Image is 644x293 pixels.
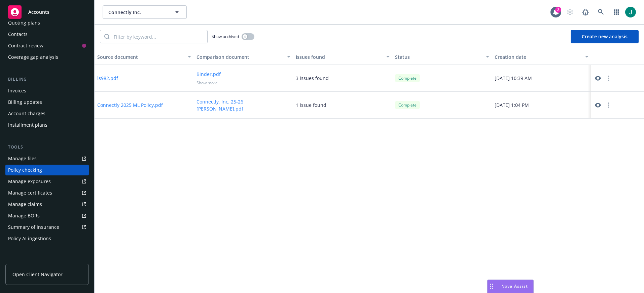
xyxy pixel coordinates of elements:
div: Complete [395,101,420,109]
a: Accounts [5,3,89,22]
button: Comparison document [194,49,293,65]
button: Connectly 2025 ML Policy.pdf [97,101,163,109]
a: Policy AI ingestions [5,233,89,244]
div: Source document [97,53,184,60]
a: Manage BORs [5,210,89,221]
span: Open Client Navigator [12,271,63,278]
a: Manage exposures [5,176,89,187]
a: Account charges [5,108,89,119]
span: Nova Assist [501,283,528,289]
div: Drag to move [488,280,496,293]
a: Billing updates [5,97,89,108]
svg: Search [104,34,110,39]
div: 1 issue found [296,101,326,109]
div: Analytics hub [5,257,89,264]
a: Contacts [5,29,89,40]
div: Tools [5,144,89,151]
button: Creation date [492,49,591,65]
div: Manage exposures [8,176,51,187]
a: Manage files [5,153,89,164]
div: Complete [395,74,420,82]
a: Search [594,5,608,19]
div: Manage claims [8,199,42,210]
div: Policy checking [8,165,42,175]
button: ls982.pdf [97,75,118,82]
div: Comparison document [196,53,283,60]
a: Policy checking [5,165,89,175]
span: Accounts [28,9,49,15]
input: Filter by keyword... [110,30,207,43]
div: Manage BORs [8,210,40,221]
img: photo [625,7,636,17]
button: Connectly, Inc. 25-26 [PERSON_NAME].pdf [196,98,290,112]
div: Policy AI ingestions [8,233,51,244]
div: Contacts [8,29,28,40]
a: Invoices [5,85,89,96]
div: Issues found [296,53,382,60]
a: Quoting plans [5,17,89,28]
span: Show more [196,80,218,86]
a: Coverage gap analysis [5,52,89,62]
button: Source document [95,49,194,65]
div: Manage files [8,153,37,164]
div: Installment plans [8,120,47,130]
a: Manage certificates [5,187,89,198]
div: Billing [5,76,89,83]
span: Connectly Inc. [108,9,167,16]
div: Creation date [495,53,581,60]
div: Status [395,53,481,60]
div: Summary of insurance [8,222,59,233]
a: Summary of insurance [5,222,89,233]
div: [DATE] 1:04 PM [492,92,591,119]
div: Manage certificates [8,187,52,198]
button: Nova Assist [487,280,534,293]
div: 2 [555,7,561,13]
span: Show archived [212,34,239,39]
a: Start snowing [563,5,577,19]
button: Create new analysis [571,30,639,43]
a: Contract review [5,40,89,51]
div: Coverage gap analysis [8,52,58,62]
a: Report a Bug [579,5,592,19]
div: Quoting plans [8,17,40,28]
button: Issues found [293,49,392,65]
button: Binder.pdf [196,71,221,78]
a: Installment plans [5,120,89,130]
a: Switch app [610,5,623,19]
button: Connectly Inc. [103,5,187,19]
div: Account charges [8,108,45,119]
div: 3 issues found [296,75,329,82]
div: Billing updates [8,97,42,108]
button: Status [392,49,492,65]
div: Contract review [8,40,43,51]
a: Manage claims [5,199,89,210]
div: [DATE] 10:39 AM [492,65,591,92]
div: Invoices [8,85,26,96]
